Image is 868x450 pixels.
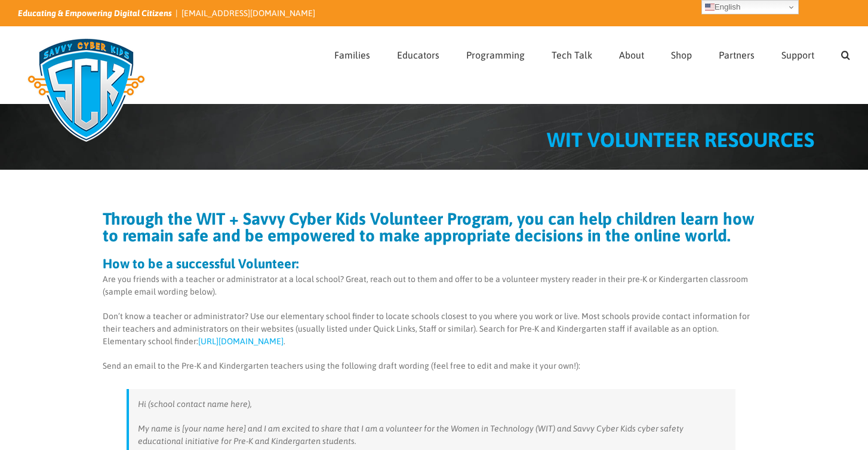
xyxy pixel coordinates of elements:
[671,27,692,79] a: Shop
[705,2,715,12] img: en
[552,27,592,79] a: Tech Talk
[781,27,814,79] a: Support
[397,27,439,79] a: Educators
[547,128,814,151] span: WIT VOLUNTEER RESOURCES
[103,274,748,296] span: Are you friends with a teacher or administrator at a local school? Great, reach out to them and o...
[18,8,172,18] i: Educating & Empowering Digital Citizens
[138,398,727,411] p: Hi (school contact name here),
[619,27,644,79] a: About
[198,336,284,346] a: [URL][DOMAIN_NAME]
[671,50,692,60] span: Shop
[334,50,370,60] span: Families
[103,210,759,244] h2: Through the WIT + Savvy Cyber Kids Volunteer Program, you can help children learn how to remain s...
[466,27,525,79] a: Programming
[466,50,525,60] span: Programming
[719,50,755,60] span: Partners
[18,30,155,149] img: Savvy Cyber Kids Logo
[334,27,370,79] a: Families
[138,423,727,448] p: My name is [your name here] and I am excited to share that I am a volunteer for the Women in Tech...
[781,50,814,60] span: Support
[841,27,850,79] a: Search
[334,27,850,79] nav: Main Menu
[719,27,755,79] a: Partners
[552,50,592,60] span: Tech Talk
[103,256,298,271] strong: How to be a successful Volunteer:
[397,50,439,60] span: Educators
[103,310,759,348] p: Don’t know a teacher or administrator? Use our elementary school finder to locate schools closest...
[181,8,315,18] a: [EMAIL_ADDRESS][DOMAIN_NAME]
[619,50,644,60] span: About
[103,360,759,372] p: Send an email to the Pre-K and Kindergarten teachers using the following draft wording (feel free...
